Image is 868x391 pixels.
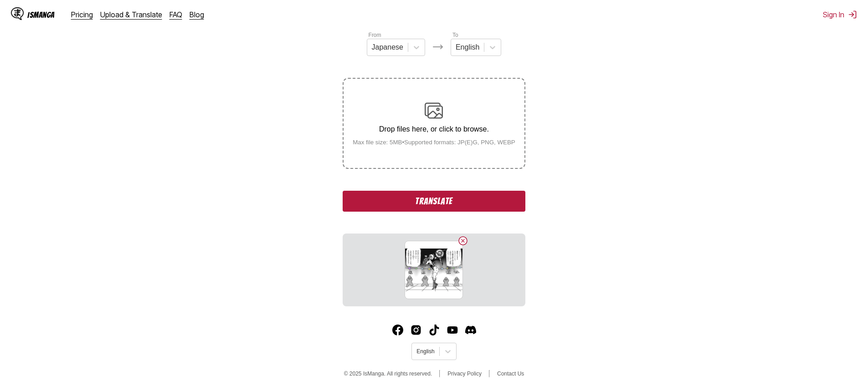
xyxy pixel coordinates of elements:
[11,7,71,22] a: IsManga LogoIsManga
[447,325,458,335] img: IsManga YouTube
[169,10,182,19] a: FAQ
[411,325,421,335] img: IsManga Instagram
[823,10,857,19] button: Sign In
[411,325,421,335] a: Instagram
[11,7,24,20] img: IsManga Logo
[457,235,468,246] button: Delete image
[432,41,443,52] img: Languages icon
[392,325,403,335] img: IsManga Facebook
[416,348,418,355] input: Select language
[190,10,204,19] a: Blog
[27,10,55,19] div: IsManga
[344,371,432,377] span: © 2025 IsManga. All rights reserved.
[497,371,524,377] a: Contact Us
[429,325,440,335] img: IsManga TikTok
[452,32,458,38] label: To
[447,371,482,377] a: Privacy Policy
[71,10,93,19] a: Pricing
[345,139,523,146] small: Max file size: 5MB • Supported formats: JP(E)G, PNG, WEBP
[465,325,476,335] a: Discord
[369,32,381,38] label: From
[848,10,857,19] img: Sign out
[343,191,525,212] button: Translate
[429,325,440,335] a: TikTok
[100,10,162,19] a: Upload & Translate
[345,125,523,133] p: Drop files here, or click to browse.
[447,325,458,335] a: Youtube
[392,325,403,335] a: Facebook
[465,325,476,335] img: IsManga Discord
